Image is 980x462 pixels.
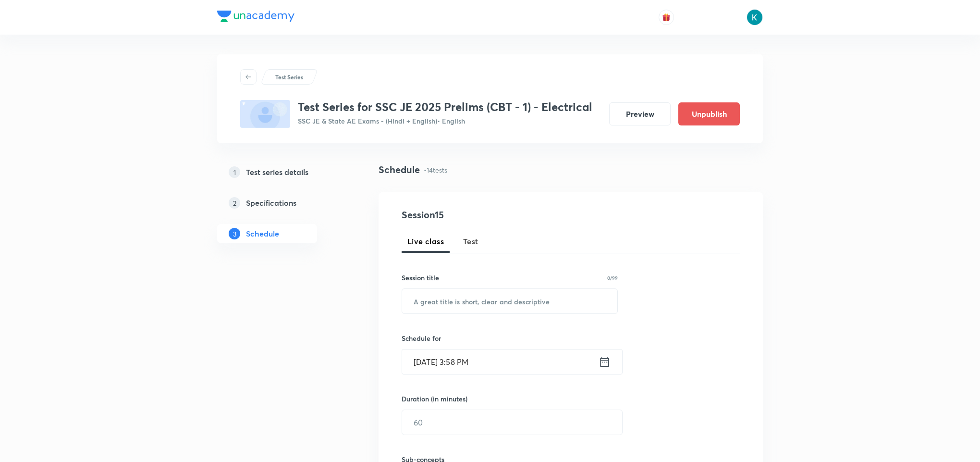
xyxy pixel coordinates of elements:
[607,275,618,280] p: 0/99
[402,208,577,222] h4: Session 15
[229,197,240,209] p: 2
[217,193,348,212] a: 2Specifications
[298,100,592,114] h3: Test Series for SSC JE 2025 Prelims (CBT - 1) - Electrical
[407,236,444,247] span: Live class
[379,162,420,177] h4: Schedule
[402,333,618,343] h6: Schedule for
[298,116,592,126] p: SSC JE & State AE Exams - (Hindi + English) • English
[217,11,294,22] img: Company Logo
[609,102,671,125] button: Preview
[246,228,279,239] h5: Schedule
[424,165,447,175] p: • 14 tests
[402,273,439,283] h6: Session title
[217,162,348,182] a: 1Test series details
[678,102,740,125] button: Unpublish
[240,100,290,128] img: fallback-thumbnail.png
[662,13,671,22] img: avatar
[402,394,467,404] h6: Duration (in minutes)
[229,166,240,178] p: 1
[246,166,308,178] h5: Test series details
[659,10,674,25] button: avatar
[463,236,478,247] span: Test
[229,228,240,239] p: 3
[275,73,303,81] p: Test Series
[217,11,294,25] a: Company Logo
[402,289,617,313] input: A great title is short, clear and descriptive
[402,410,622,435] input: 60
[747,9,763,25] img: Devendra Bhardwaj
[246,197,296,209] h5: Specifications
